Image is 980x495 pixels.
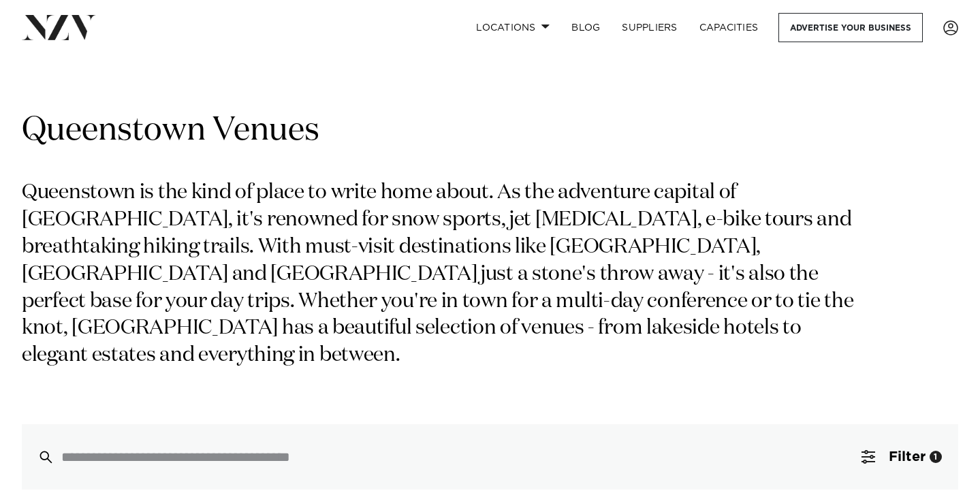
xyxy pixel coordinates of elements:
[889,450,926,464] span: Filter
[560,13,611,42] a: BLOG
[611,13,688,42] a: SUPPLIERS
[930,451,942,463] div: 1
[465,13,560,42] a: Locations
[22,110,958,153] h1: Queenstown Venues
[689,13,770,42] a: Capacities
[778,13,923,42] a: Advertise your business
[22,15,96,39] img: nzv-logo.png
[22,180,864,370] p: Queenstown is the kind of place to write home about. As the adventure capital of [GEOGRAPHIC_DATA...
[845,424,958,490] button: Filter1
